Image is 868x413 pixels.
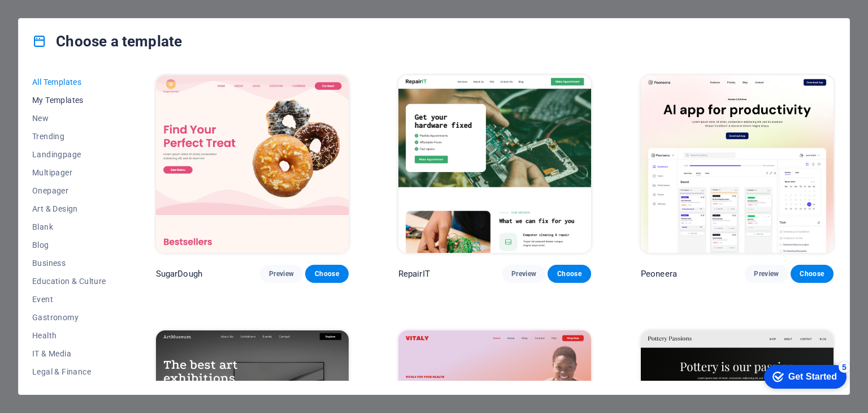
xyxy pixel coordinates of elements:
button: Legal & Finance [32,363,106,381]
span: Gastronomy [32,313,106,322]
span: Preview [754,269,779,278]
span: Health [32,331,106,340]
button: Choose [548,265,591,283]
button: IT & Media [32,345,106,363]
button: Onepager [32,182,106,200]
span: Legal & Finance [32,367,106,376]
p: SugarDough [156,268,202,279]
button: Art & Design [32,200,106,218]
div: 5 [84,2,95,14]
button: Education & Culture [32,272,106,290]
span: Choose [557,269,581,278]
button: Business [32,254,106,272]
button: New [32,109,106,127]
span: All Templates [32,78,106,87]
span: Preview [511,269,536,278]
span: Onepager [32,186,106,195]
h4: Choose a template [32,32,182,50]
span: Art & Design [32,204,106,213]
span: Education & Culture [32,277,106,286]
span: Preview [269,269,294,278]
span: Blank [32,222,106,231]
button: Health [32,326,106,345]
span: Business [32,259,106,268]
span: Event [32,295,106,304]
div: Get Started [33,12,82,23]
span: Choose [314,269,339,278]
p: Peoneera [641,268,677,279]
button: Gastronomy [32,308,106,326]
button: Preview [745,265,788,283]
button: Event [32,290,106,308]
span: Multipager [32,168,106,177]
button: Trending [32,127,106,145]
span: New [32,114,106,123]
button: Blank [32,218,106,236]
p: RepairIT [398,268,430,279]
span: Blog [32,240,106,249]
span: IT & Media [32,349,106,358]
span: Landingpage [32,150,106,159]
img: Peoneera [641,75,834,253]
button: All Templates [32,73,106,91]
button: Preview [260,265,303,283]
span: Choose [800,269,824,278]
div: Get Started 5 items remaining, 0% complete [9,6,92,29]
button: Multipager [32,164,106,182]
button: My Templates [32,91,106,109]
button: Choose [791,265,834,283]
button: Landingpage [32,145,106,164]
img: RepairIT [398,75,591,253]
img: SugarDough [156,75,349,253]
button: Choose [305,265,348,283]
button: Preview [502,265,545,283]
span: Trending [32,132,106,141]
button: Blog [32,236,106,254]
span: My Templates [32,96,106,105]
